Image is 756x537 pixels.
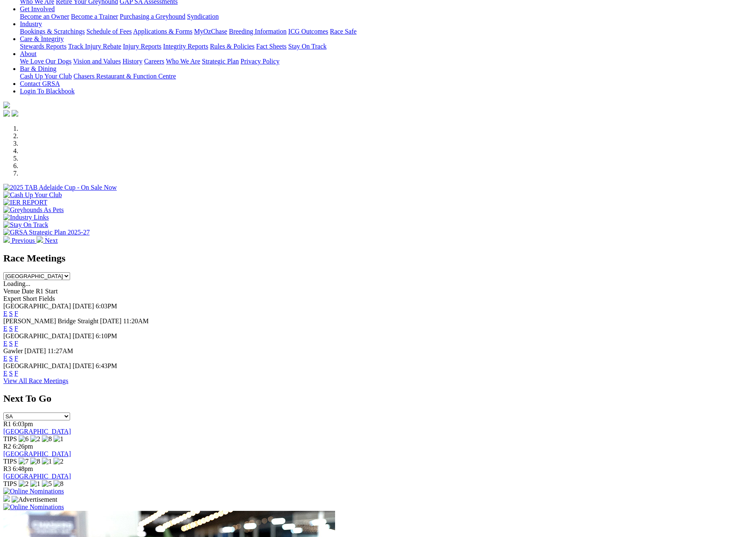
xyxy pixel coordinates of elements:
a: Contact GRSA [20,80,60,87]
a: Fact Sheets [256,43,287,50]
span: Short [23,295,37,302]
span: R1 Start [36,288,58,295]
span: [GEOGRAPHIC_DATA] [3,362,71,369]
a: Purchasing a Greyhound [120,13,185,20]
img: Industry Links [3,214,49,221]
img: facebook.svg [3,110,10,117]
img: chevron-right-pager-white.svg [36,236,43,243]
a: Bar & Dining [20,65,56,72]
span: TIPS [3,458,17,465]
a: S [9,325,13,332]
a: Applications & Forms [133,28,192,35]
img: chevron-left-pager-white.svg [3,236,10,243]
a: F [15,355,18,362]
img: 1 [30,480,40,488]
img: 2 [30,435,40,443]
span: Date [22,288,34,295]
img: Online Nominations [3,503,64,511]
a: Injury Reports [123,43,161,50]
img: Greyhounds As Pets [3,206,64,214]
img: GRSA Strategic Plan 2025-27 [3,229,90,236]
div: Bar & Dining [20,73,753,80]
a: [GEOGRAPHIC_DATA] [3,473,71,480]
span: Gawler [3,347,23,354]
a: S [9,310,13,317]
span: TIPS [3,480,17,487]
a: Strategic Plan [202,58,239,65]
a: Next [36,237,58,244]
h2: Next To Go [3,393,753,404]
img: 6 [19,435,29,443]
a: MyOzChase [194,28,227,35]
img: 1 [42,458,52,465]
div: Care & Integrity [20,43,753,50]
img: 7 [19,458,29,465]
span: Venue [3,288,20,295]
span: Next [45,237,58,244]
a: Stewards Reports [20,43,66,50]
img: logo-grsa-white.png [3,102,10,108]
a: Industry [20,20,42,27]
span: R1 [3,420,11,427]
span: 6:03pm [13,420,33,427]
span: [DATE] [73,303,94,310]
h2: Race Meetings [3,253,753,264]
img: 2 [19,480,29,488]
a: About [20,50,36,57]
span: 6:03PM [96,303,117,310]
a: E [3,340,7,347]
a: Who We Are [166,58,200,65]
a: Stay On Track [288,43,326,50]
span: 6:26pm [13,443,33,450]
a: [GEOGRAPHIC_DATA] [3,450,71,457]
a: Cash Up Your Club [20,73,72,80]
img: 5 [42,480,52,488]
img: Online Nominations [3,488,64,495]
a: Careers [144,58,164,65]
a: S [9,340,13,347]
img: Advertisement [12,496,57,503]
div: Get Involved [20,13,753,20]
a: Breeding Information [229,28,287,35]
a: Race Safe [330,28,356,35]
a: E [3,310,7,317]
a: [GEOGRAPHIC_DATA] [3,428,71,435]
a: Privacy Policy [241,58,280,65]
a: E [3,325,7,332]
a: S [9,370,13,377]
img: 2025 TAB Adelaide Cup - On Sale Now [3,184,117,191]
a: Integrity Reports [163,43,208,50]
span: R2 [3,443,11,450]
span: [DATE] [24,347,46,354]
img: IER REPORT [3,199,47,206]
a: Become an Owner [20,13,69,20]
span: [GEOGRAPHIC_DATA] [3,332,71,339]
span: [DATE] [73,362,94,369]
span: TIPS [3,435,17,442]
span: Expert [3,295,21,302]
span: 6:10PM [96,332,117,339]
span: Fields [39,295,55,302]
div: Industry [20,28,753,35]
img: 2 [53,458,63,465]
a: F [15,325,18,332]
a: Bookings & Scratchings [20,28,85,35]
a: Care & Integrity [20,35,64,42]
span: [DATE] [100,317,122,325]
a: Vision and Values [73,58,121,65]
a: Get Involved [20,5,55,12]
img: 15187_Greyhounds_GreysPlayCentral_Resize_SA_WebsiteBanner_300x115_2025.jpg [3,495,10,502]
a: S [9,355,13,362]
img: 1 [53,435,63,443]
span: 6:48pm [13,465,33,472]
img: Stay On Track [3,221,48,229]
span: [PERSON_NAME] Bridge Straight [3,317,98,325]
a: History [122,58,142,65]
a: Syndication [187,13,219,20]
a: Track Injury Rebate [68,43,121,50]
span: Loading... [3,280,30,287]
img: 8 [53,480,63,488]
img: 8 [42,435,52,443]
a: We Love Our Dogs [20,58,71,65]
a: Become a Trainer [71,13,118,20]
